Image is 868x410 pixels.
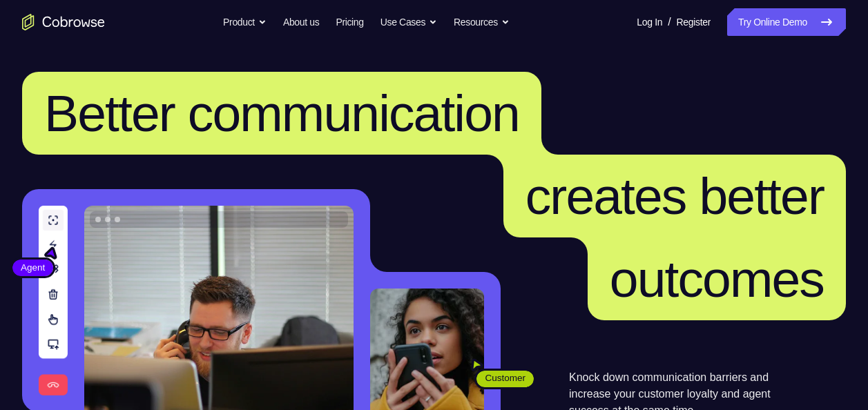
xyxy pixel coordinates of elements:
[727,8,846,36] a: Try Online Demo
[454,8,510,36] button: Resources
[223,8,267,36] button: Product
[637,8,662,36] a: Log In
[525,167,824,225] span: creates better
[380,8,437,36] button: Use Cases
[283,8,319,36] a: About us
[677,8,711,36] a: Register
[336,8,363,36] a: Pricing
[668,14,671,30] span: /
[22,14,105,30] a: Go to the home page
[610,250,824,308] span: outcomes
[44,84,519,142] span: Better communication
